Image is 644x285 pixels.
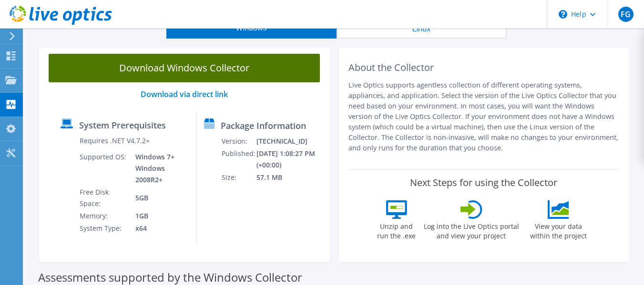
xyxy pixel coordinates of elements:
label: Assessments supported by the Windows Collector [38,273,302,282]
h2: About the Collector [348,62,620,73]
td: 5GB [128,186,189,210]
td: Version: [221,135,256,147]
td: System Type: [79,222,129,235]
label: Unzip and run the .exe [375,219,419,241]
td: Memory: [79,210,129,222]
td: Published: [221,147,256,171]
p: Live Optics supports agentless collection of different operating systems, appliances, and applica... [348,80,620,153]
label: View your data within the project [524,219,593,241]
td: Size: [221,171,256,184]
label: Next Steps for using the Collector [410,177,557,188]
label: Package Information [221,121,306,130]
td: [TECHNICAL_ID] [256,135,325,147]
td: 1GB [128,210,189,222]
td: Supported OS: [79,151,129,186]
span: FG [618,7,634,22]
a: Download Windows Collector [49,54,320,82]
label: System Prerequisites [79,120,166,130]
svg: \n [559,10,567,19]
td: Windows 7+ Windows 2008R2+ [128,151,189,186]
a: Download via direct link [141,89,228,99]
label: Requires .NET V4.7.2+ [80,136,150,146]
td: [DATE] 1:08:27 PM (+00:00) [256,147,325,171]
label: Log into the Live Optics portal and view your project [423,219,520,241]
td: Free Disk Space: [79,186,129,210]
td: 57.1 MB [256,171,325,184]
td: x64 [128,222,189,235]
